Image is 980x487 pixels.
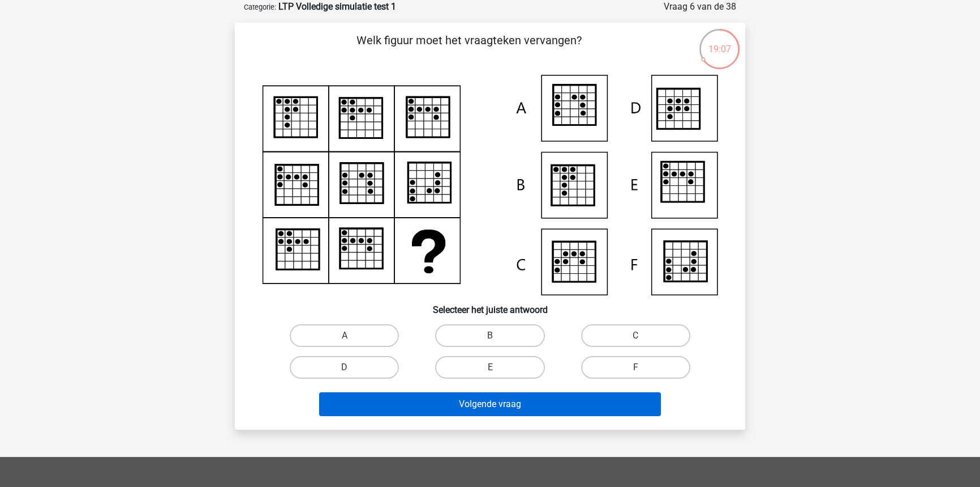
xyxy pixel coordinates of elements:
div: 19:07 [698,28,741,56]
button: Volgende vraag [319,392,661,416]
small: Categorie: [244,3,276,11]
label: F [581,356,690,379]
label: D [290,356,399,379]
h6: Selecteer het juiste antwoord [253,295,727,315]
label: A [290,324,399,347]
p: Welk figuur moet het vraagteken vervangen? [253,32,685,66]
label: C [581,324,690,347]
strong: LTP Volledige simulatie test 1 [278,1,396,12]
label: E [435,356,544,379]
label: B [435,324,544,347]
